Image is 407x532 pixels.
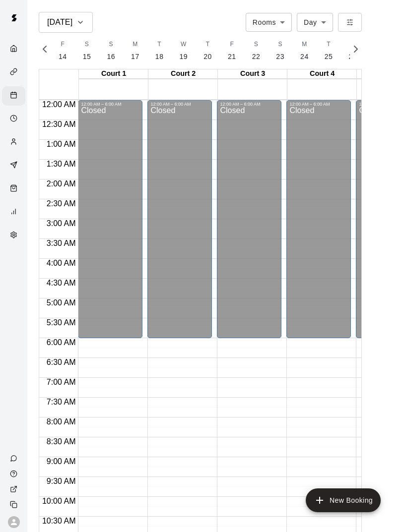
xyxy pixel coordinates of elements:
span: 1:30 AM [44,160,78,168]
span: 6:30 AM [44,358,78,366]
span: F [61,40,65,50]
span: 9:30 AM [44,477,78,485]
span: 8:30 AM [44,437,78,446]
span: M [302,40,307,50]
div: Closed [289,107,348,342]
button: [DATE] [39,12,93,33]
div: Copy public page link [2,497,27,512]
button: W19 [172,37,196,65]
div: 12:00 AM – 6:00 AM [220,102,278,107]
p: 21 [228,52,236,62]
div: 12:00 AM – 6:00 AM [150,102,209,107]
span: S [254,40,258,50]
span: 9:00 AM [44,457,78,466]
div: 12:00 AM – 6:00 AM [81,102,139,107]
div: Closed [150,107,209,342]
div: 12:00 AM – 6:00 AM: Closed [286,100,351,338]
button: F21 [220,37,244,65]
span: 7:30 AM [44,398,78,406]
span: T [157,40,161,50]
span: 10:30 AM [40,517,78,525]
span: 6:00 AM [44,338,78,347]
div: 12:00 AM – 6:00 AM: Closed [147,100,212,338]
div: Day [297,13,333,31]
span: W [181,40,187,50]
div: Court 2 [148,69,218,79]
div: Court 4 [287,69,357,79]
button: S22 [244,37,269,65]
div: Rooms [246,13,292,31]
p: 17 [131,52,139,62]
span: F [230,40,234,50]
button: T20 [196,37,220,65]
span: S [85,40,89,50]
p: 25 [325,52,333,62]
p: 23 [276,52,284,62]
p: 16 [107,52,115,62]
span: 7:00 AM [44,378,78,386]
div: 12:00 AM – 6:00 AM: Closed [217,100,281,338]
div: Closed [220,107,278,342]
a: View public page [2,481,27,497]
span: 3:30 AM [44,239,78,247]
div: Court 3 [218,69,287,79]
p: 20 [203,52,212,62]
p: 22 [252,52,261,62]
button: add [306,488,381,512]
p: 15 [83,52,91,62]
p: 18 [155,52,164,62]
div: 12:00 AM – 6:00 AM: Closed [78,100,142,338]
h6: [DATE] [47,15,72,29]
p: 14 [59,52,67,62]
button: T18 [147,37,172,65]
div: 12:00 AM – 6:00 AM [289,102,348,107]
span: T [327,40,331,50]
div: Closed [81,107,139,342]
a: Visit help center [2,466,27,481]
span: 12:00 AM [40,100,78,109]
a: Contact Us [2,451,27,466]
span: T [206,40,210,50]
span: 3:00 AM [44,219,78,228]
button: S15 [75,37,99,65]
span: 1:00 AM [44,140,78,148]
span: 5:00 AM [44,298,78,307]
p: 26 [348,52,357,62]
button: 26 [340,37,365,65]
span: S [278,40,282,50]
button: S23 [268,37,292,65]
button: M17 [123,37,147,65]
button: M24 [292,37,317,65]
button: T25 [317,37,341,65]
span: 4:00 AM [44,259,78,267]
button: S16 [99,37,123,65]
span: 2:30 AM [44,199,78,208]
span: 8:00 AM [44,417,78,426]
p: 19 [180,52,188,62]
button: F14 [51,37,75,65]
span: 2:00 AM [44,179,78,188]
span: 10:00 AM [40,497,78,505]
img: Swift logo [4,8,24,28]
span: 4:30 AM [44,279,78,287]
span: S [109,40,113,50]
p: 24 [300,52,309,62]
span: 5:30 AM [44,318,78,327]
div: Court 1 [79,69,148,79]
span: 12:30 AM [40,120,78,128]
span: M [133,40,137,50]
